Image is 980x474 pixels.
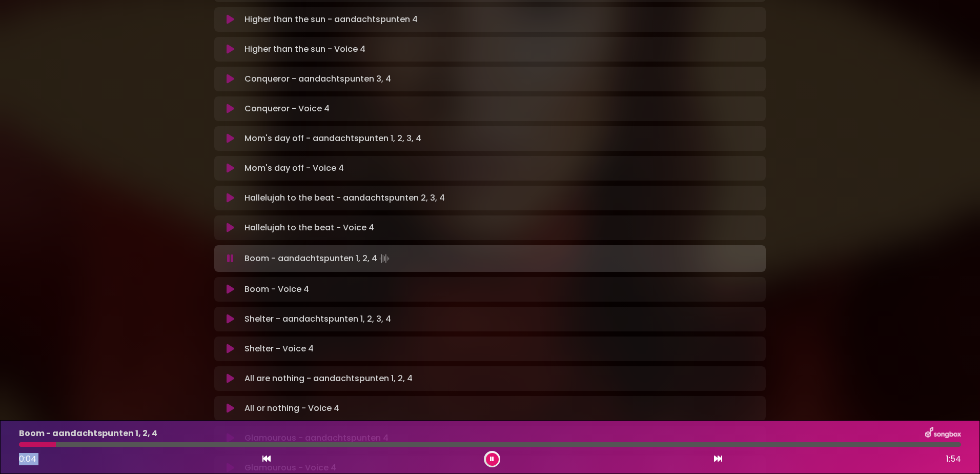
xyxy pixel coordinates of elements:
[244,313,391,325] p: Shelter - aandachtspunten 1, 2, 3, 4
[925,427,961,440] img: songbox-logo-white.png
[946,453,961,465] span: 1:54
[244,162,344,174] p: Mom's day off - Voice 4
[244,283,309,295] p: Boom - Voice 4
[244,402,339,414] p: All or nothing - Voice 4
[244,43,365,55] p: Higher than the sun - Voice 4
[19,427,157,440] p: Boom - aandachtspunten 1, 2, 4
[377,251,392,266] img: waveform4.gif
[244,372,413,385] p: All are nothing - aandachtspunten 1, 2, 4
[244,343,314,355] p: Shelter - Voice 4
[244,192,445,204] p: Hallelujah to the beat - aandachtspunten 2, 3, 4
[244,73,391,85] p: Conqueror - aandachtspunten 3, 4
[244,13,418,26] p: Higher than the sun - aandachtspunten 4
[244,222,374,234] p: Hallelujah to the beat - Voice 4
[244,103,330,115] p: Conqueror - Voice 4
[19,453,36,465] span: 0:04
[244,251,392,266] p: Boom - aandachtspunten 1, 2, 4
[244,132,421,145] p: Mom's day off - aandachtspunten 1, 2, 3, 4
